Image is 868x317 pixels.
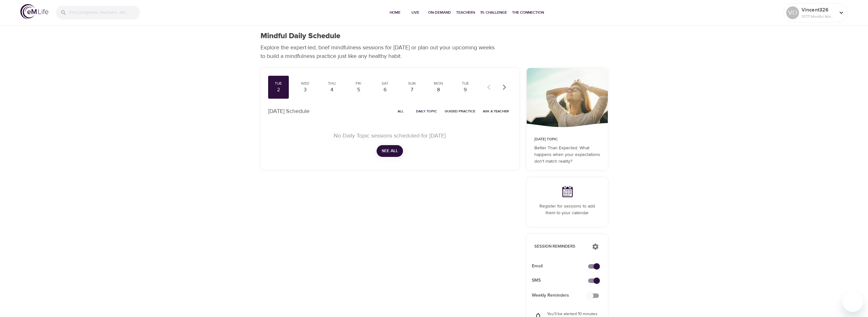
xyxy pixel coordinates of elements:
[408,9,423,16] span: Live
[260,43,499,60] p: Explore the expert-led, brief mindfulness sessions for [DATE] or plan out your upcoming weeks to ...
[428,9,451,16] span: On-Demand
[457,81,473,86] div: Tue
[534,243,586,250] p: Session Reminders
[20,4,48,19] img: logo
[445,108,475,114] span: Guided Practice
[393,108,408,114] span: All
[534,145,600,165] p: Better Than Expected: What happens when your expectations don't match reality?
[382,147,398,155] span: See All
[483,108,509,114] span: Ask a Teacher
[442,106,478,116] button: Guided Practice
[351,81,366,86] div: Fri
[802,14,835,19] p: 13771 Mindful Minutes
[786,6,799,19] div: VO
[377,145,403,157] button: See All
[431,81,447,86] div: Mon
[480,106,511,116] button: Ask a Teacher
[268,107,309,116] p: [DATE] Schedule
[324,81,340,86] div: Thu
[532,292,593,299] span: Weekly Reminders
[532,263,593,270] span: Email
[480,9,507,16] span: 1% Challenge
[802,6,835,14] p: Vincent326
[457,86,473,94] div: 9
[534,203,600,216] p: Register for sessions to add them to your calendar
[416,108,437,114] span: Daily Topic
[404,86,420,94] div: 7
[534,137,600,142] p: [DATE] Topic
[276,131,504,140] p: No Daily Topic sessions scheduled for [DATE]
[271,81,287,86] div: Tue
[413,106,440,116] button: Daily Topic
[387,9,403,16] span: Home
[351,86,366,94] div: 5
[297,86,313,94] div: 3
[260,32,340,41] h1: Mindful Daily Schedule
[532,277,593,284] span: SMS
[377,81,393,86] div: Sat
[324,86,340,94] div: 4
[377,86,393,94] div: 6
[431,86,447,94] div: 8
[512,9,544,16] span: The Connection
[391,106,411,116] button: All
[271,86,287,94] div: 2
[69,6,140,19] input: Find programs, teachers, etc...
[843,292,863,312] iframe: Button to launch messaging window
[404,81,420,86] div: Sun
[297,81,313,86] div: Wed
[456,9,475,16] span: Teachers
